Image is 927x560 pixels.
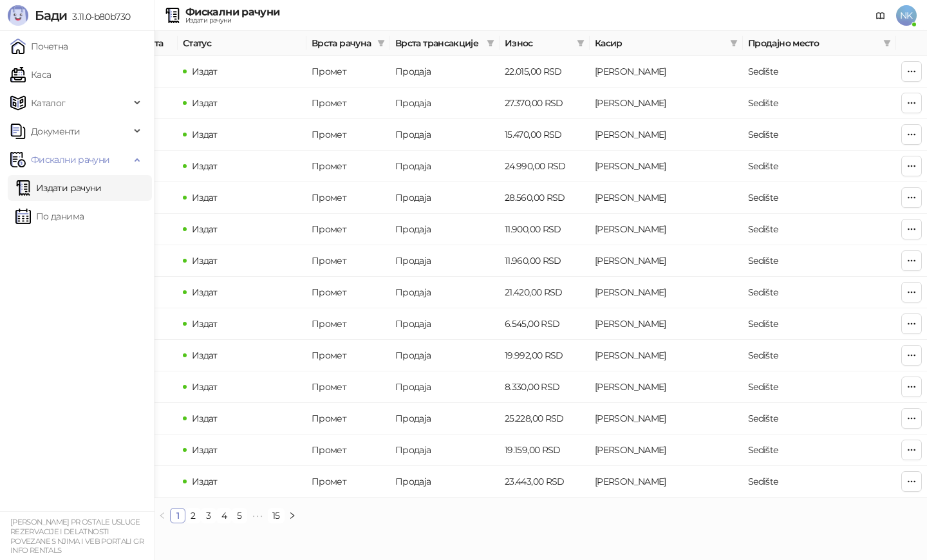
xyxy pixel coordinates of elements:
[31,147,109,173] span: Фискални рачуни
[870,5,891,26] a: Документација
[306,466,390,498] td: Промет
[306,245,390,277] td: Промет
[306,119,390,151] td: Промет
[390,31,500,56] th: Врста трансакције
[201,509,216,523] a: 3
[590,88,743,119] td: Natasa Karakolis
[590,340,743,371] td: Natasa Karakolis
[595,36,725,50] span: Касир
[306,340,390,371] td: Промет
[743,434,896,466] td: Sedište
[743,277,896,308] td: Sedište
[500,182,590,214] td: 28.560,00 RSD
[306,277,390,308] td: Промет
[505,36,572,50] span: Износ
[216,508,232,523] li: 4
[881,33,894,53] span: filter
[500,403,590,434] td: 25.228,00 RSD
[192,66,218,77] span: Издат
[743,340,896,371] td: Sedište
[185,508,201,523] li: 2
[390,56,500,88] td: Продаја
[500,434,590,466] td: 19.159,00 RSD
[590,371,743,403] td: Natasa Karakolis
[178,31,306,56] th: Статус
[390,214,500,245] td: Продаја
[377,39,385,47] span: filter
[487,39,494,47] span: filter
[247,508,268,523] span: •••
[306,56,390,88] td: Промет
[574,33,587,53] span: filter
[590,182,743,214] td: Natasa Karakolis
[500,88,590,119] td: 27.370,00 RSD
[743,182,896,214] td: Sedište
[390,340,500,371] td: Продаја
[390,466,500,498] td: Продаја
[748,36,878,50] span: Продајно место
[15,203,84,229] a: По данима
[285,508,300,523] button: right
[170,508,185,523] li: 1
[10,33,68,59] a: Почетна
[312,36,372,50] span: Врста рачуна
[590,277,743,308] td: Natasa Karakolis
[192,350,218,361] span: Издат
[390,403,500,434] td: Продаја
[375,33,388,53] span: filter
[31,90,66,116] span: Каталог
[306,434,390,466] td: Промет
[306,182,390,214] td: Промет
[590,119,743,151] td: Natasa Karakolis
[500,245,590,277] td: 11.960,00 RSD
[306,214,390,245] td: Промет
[288,512,296,519] span: right
[590,403,743,434] td: Natasa Karakolis
[306,403,390,434] td: Промет
[896,5,917,26] span: NK
[500,277,590,308] td: 21.420,00 RSD
[590,308,743,340] td: Natasa Karakolis
[192,223,218,235] span: Издат
[192,318,218,330] span: Издат
[743,214,896,245] td: Sedište
[232,508,247,523] li: 5
[590,466,743,498] td: Natasa Karakolis
[192,444,218,456] span: Издат
[500,214,590,245] td: 11.900,00 RSD
[192,286,218,298] span: Издат
[158,512,166,519] span: left
[306,88,390,119] td: Промет
[306,371,390,403] td: Промет
[192,413,218,424] span: Издат
[15,175,102,201] a: Издати рачуни
[743,88,896,119] td: Sedište
[390,151,500,182] td: Продаја
[883,39,891,47] span: filter
[390,88,500,119] td: Продаја
[727,33,740,53] span: filter
[500,119,590,151] td: 15.470,00 RSD
[743,245,896,277] td: Sedište
[185,17,279,24] div: Издати рачуни
[192,255,218,266] span: Издат
[306,308,390,340] td: Промет
[743,466,896,498] td: Sedište
[577,39,585,47] span: filter
[590,56,743,88] td: Natasa Karakolis
[201,508,216,523] li: 3
[390,245,500,277] td: Продаја
[484,33,497,53] span: filter
[743,31,896,56] th: Продајно место
[590,245,743,277] td: Natasa Karakolis
[390,182,500,214] td: Продаја
[395,36,482,50] span: Врста трансакције
[500,371,590,403] td: 8.330,00 RSD
[285,508,300,523] li: Следећа страна
[743,151,896,182] td: Sedište
[192,129,218,140] span: Издат
[154,508,170,523] li: Претходна страна
[500,56,590,88] td: 22.015,00 RSD
[171,509,185,523] a: 1
[743,119,896,151] td: Sedište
